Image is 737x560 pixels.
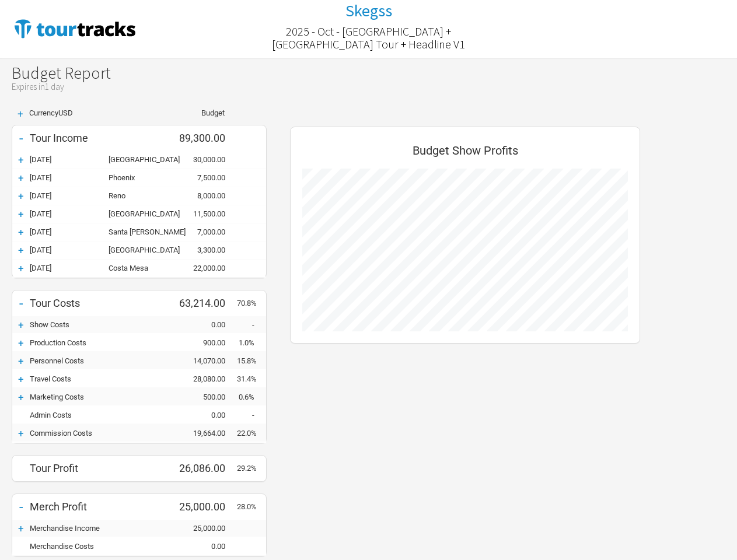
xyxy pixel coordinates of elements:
[167,297,237,309] div: 63,214.00
[167,246,237,254] div: 3,300.00
[12,154,30,166] div: +
[30,320,167,329] div: Show Costs
[30,501,167,513] div: Merch Profit
[167,155,237,164] div: 30,000.00
[109,209,167,218] div: Sacramento
[30,297,167,309] div: Tour Costs
[12,172,30,184] div: +
[302,139,628,169] div: Budget Show Profits
[30,191,109,200] div: 21-Oct-25
[167,209,237,218] div: 11,500.00
[167,393,237,401] div: 500.00
[167,429,237,437] div: 19,664.00
[12,262,30,274] div: +
[30,462,167,474] div: Tour Profit
[12,82,737,92] div: Expires in 1 day
[237,356,266,365] div: 15.8%
[109,246,167,254] div: Mexico
[250,25,488,51] h2: 2025 - Oct - [GEOGRAPHIC_DATA] + [GEOGRAPHIC_DATA] Tour + Headline V1
[12,428,30,439] div: +
[12,337,30,349] div: +
[12,295,30,311] div: -
[12,391,30,403] div: +
[109,155,167,164] div: San Diego
[30,524,167,533] div: Merchandise Income
[30,132,167,144] div: Tour Income
[109,228,167,236] div: Santa Cruz
[12,109,29,119] div: +
[237,464,266,473] div: 29.2%
[12,190,30,202] div: +
[250,19,488,57] a: 2025 - Oct - [GEOGRAPHIC_DATA] + [GEOGRAPHIC_DATA] Tour + Headline V1
[167,356,237,365] div: 14,070.00
[167,501,237,513] div: 25,000.00
[12,226,30,238] div: +
[30,228,109,236] div: 23-Oct-25
[30,209,109,218] div: 22-Oct-25
[237,502,266,511] div: 28.0%
[12,208,30,220] div: +
[12,64,737,92] h1: Budget Report
[167,374,237,383] div: 28,080.00
[30,411,167,419] div: Admin Costs
[109,191,167,200] div: Reno
[109,264,167,272] div: Costa Mesa
[12,130,30,146] div: -
[30,155,109,164] div: 18-Oct-25
[167,132,237,144] div: 89,300.00
[167,173,237,182] div: 7,500.00
[345,2,392,20] a: Skegss
[29,108,73,117] span: Currency USD
[30,542,167,551] div: Merchandise Costs
[167,462,237,474] div: 26,086.00
[237,374,266,383] div: 31.4%
[109,173,167,182] div: Phoenix
[30,173,109,182] div: 19-Oct-25
[12,373,30,385] div: +
[12,499,30,515] div: -
[237,429,266,437] div: 22.0%
[167,228,237,236] div: 7,000.00
[237,338,266,347] div: 1.0%
[167,338,237,347] div: 900.00
[167,191,237,200] div: 8,000.00
[237,393,266,401] div: 0.6%
[12,17,138,40] img: TourTracks
[237,411,266,419] div: -
[30,356,167,365] div: Personnel Costs
[237,299,266,307] div: 70.8%
[30,246,109,254] div: 25-Oct-25
[167,264,237,272] div: 22,000.00
[167,524,237,533] div: 25,000.00
[30,429,167,437] div: Commission Costs
[30,338,167,347] div: Production Costs
[12,355,30,367] div: +
[12,523,30,534] div: +
[166,109,225,117] div: Budget
[30,374,167,383] div: Travel Costs
[167,542,237,551] div: 0.00
[30,264,109,272] div: 31-Oct-25
[167,411,237,419] div: 0.00
[167,320,237,329] div: 0.00
[30,393,167,401] div: Marketing Costs
[237,320,266,329] div: -
[12,319,30,331] div: +
[12,244,30,256] div: +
